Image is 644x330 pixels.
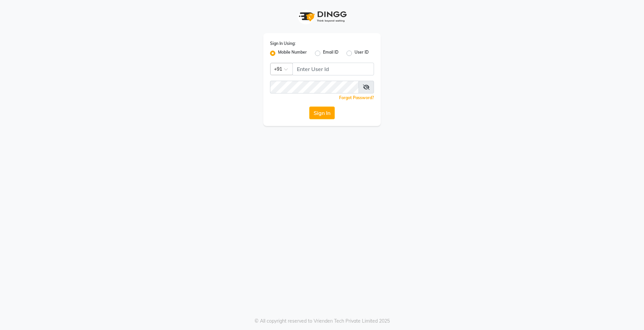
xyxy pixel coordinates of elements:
label: Sign In Using: [270,41,296,47]
img: logo1.svg [295,7,349,26]
button: Sign In [309,107,335,119]
a: Forgot Password? [339,95,374,100]
input: Username [292,63,374,75]
input: Username [270,81,359,93]
label: User ID [355,49,369,57]
label: Mobile Number [278,49,307,57]
label: Email ID [323,49,338,57]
